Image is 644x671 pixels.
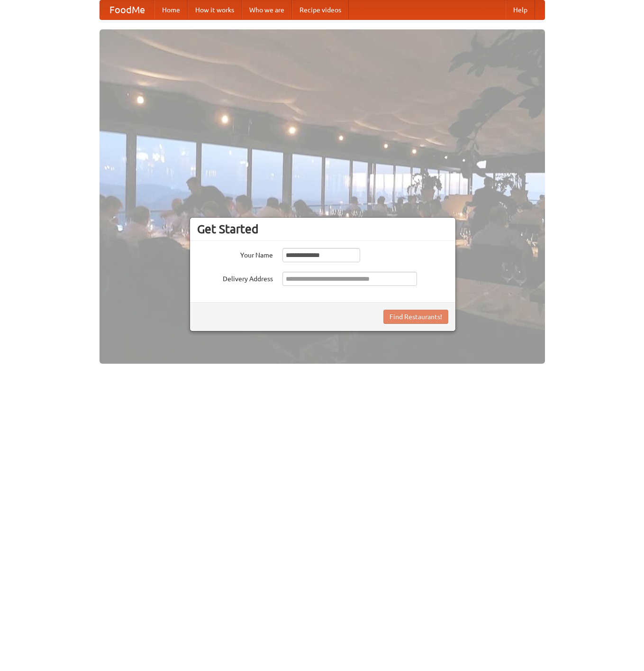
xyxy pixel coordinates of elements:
[383,310,448,324] button: Find Restaurants!
[188,0,242,19] a: How it works
[197,272,273,284] label: Delivery Address
[197,248,273,260] label: Your Name
[292,0,349,19] a: Recipe videos
[100,0,154,19] a: FoodMe
[506,0,535,19] a: Help
[197,222,448,236] h3: Get Started
[154,0,188,19] a: Home
[242,0,292,19] a: Who we are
